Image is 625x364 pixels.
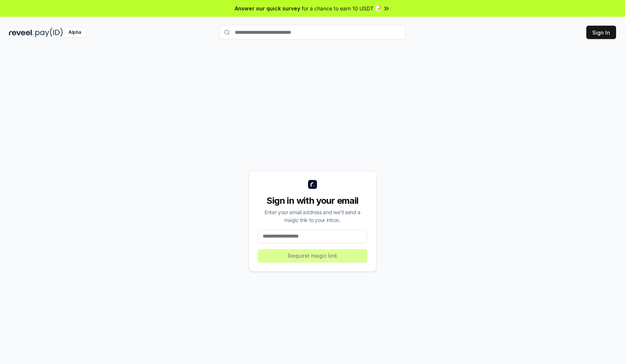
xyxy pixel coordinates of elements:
[35,28,63,37] img: pay_id
[9,28,34,37] img: reveel_dark
[308,180,317,189] img: logo_small
[258,195,367,207] div: Sign in with your email
[258,208,367,224] div: Enter your email address and we’ll send a magic link to your inbox.
[64,28,85,37] div: Alpha
[235,4,300,12] span: Answer our quick survey
[586,26,616,39] button: Sign In
[302,4,381,12] span: for a chance to earn 10 USDT 📝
